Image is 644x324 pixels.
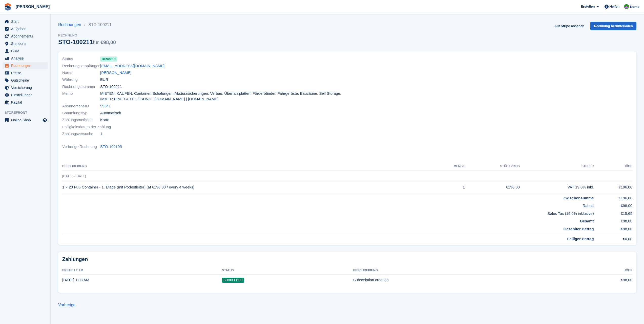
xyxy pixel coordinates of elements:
[624,4,629,9] img: Kirsten May-Schäfer
[594,193,632,201] td: €196,00
[58,303,76,307] a: Vorherige
[11,117,41,124] span: Online-Shop
[42,117,48,123] a: Vorschau-Shop
[62,131,100,137] span: Zahlungsversuche
[11,62,41,69] span: Rechnungen
[62,162,433,170] th: Beschreibung
[100,131,102,137] span: 1
[3,84,48,91] a: menu
[580,219,594,223] strong: Gesamt
[62,174,86,178] span: [DATE] - [DATE]
[100,77,108,83] span: EUR
[594,234,632,242] td: €0,00
[11,77,41,84] span: Gutscheine
[62,209,594,217] td: Sales Tax (19.0% inklusive)
[630,4,639,9] span: Konto
[594,182,632,193] td: €196,00
[4,3,12,11] img: stora-icon-8386f47178a22dfd0bd8f6a31ec36ba5ce8667c1dd55bd0f319d3a0aa187defe.svg
[3,18,48,25] a: menu
[62,84,100,90] span: Rechnungsnummer
[3,62,48,69] a: menu
[62,117,100,123] span: Zahlungsmethode
[3,33,48,40] a: menu
[594,162,632,170] th: Höhe
[222,278,244,283] span: Succeeded
[102,57,113,61] span: Bezahlt
[433,182,465,193] td: 1
[11,40,41,47] span: Standorte
[11,33,41,40] span: Abonnements
[100,117,109,123] span: Karte
[62,91,100,102] span: Memo
[3,47,48,54] a: menu
[58,22,116,28] nav: breadcrumbs
[14,3,52,11] a: [PERSON_NAME]
[11,47,41,54] span: CRM
[100,144,122,150] a: STO-100195
[100,91,344,102] span: MIETEN. KAUFEN. Container. Schalungen. Absturzsicherungen. Verbau. Überfahrplatten. Förderbänder....
[465,162,520,170] th: Stückpreis
[594,224,632,234] td: -€98,00
[62,256,632,262] h2: Zahlungen
[594,209,632,217] td: €15,65
[3,117,48,124] a: Speisekarte
[520,184,594,190] div: VAT 19.0% inkl.
[3,77,48,84] a: menu
[564,274,632,285] td: €98,00
[353,266,564,275] th: Beschreibung
[563,196,594,200] strong: Zwischensumme
[581,4,595,9] span: Erstellen
[100,110,121,116] span: Automatisch
[594,201,632,209] td: -€98,00
[590,22,636,30] a: Rechnung herunterladen
[11,25,41,32] span: Aufgaben
[520,162,594,170] th: Steuer
[62,70,100,76] span: Name
[58,33,116,38] span: Rechnung
[564,266,632,275] th: Höhe
[62,201,594,209] td: Rabatt
[62,182,433,193] td: 1 × 20 Fuß Container - 1. Etage (mit Podestleiter) (at €196.00 / every 4 weeks)
[58,39,116,45] div: STO-100211
[100,56,117,62] a: Bezahlt
[3,91,48,99] a: menu
[62,266,222,275] th: Erstellt am
[62,124,111,130] span: Fälligkeitsdatum der Zahlung
[62,77,100,83] span: Währung
[11,69,41,77] span: Preise
[594,216,632,224] td: €98,00
[62,103,100,109] span: Abonnement-ID
[100,103,111,109] a: 99641
[5,110,50,115] span: Storefront
[3,69,48,77] a: menu
[3,40,48,47] a: menu
[11,18,41,25] span: Start
[353,274,564,285] td: Subscription creation
[3,55,48,62] a: menu
[11,84,41,91] span: Versicherung
[11,99,41,106] span: Kapital
[465,182,520,193] td: €196,00
[11,55,41,62] span: Analyse
[100,70,131,76] a: [PERSON_NAME]
[567,237,594,241] strong: Fälliger Betrag
[3,25,48,32] a: menu
[62,278,89,282] time: 2025-08-14 23:03:40 UTC
[564,227,594,231] strong: Gezahlter Betrag
[62,110,100,116] span: Sammlungstyp
[62,63,100,69] span: Rechnungsempfänger
[100,84,122,90] span: STO-100211
[93,40,99,45] span: für
[433,162,465,170] th: MENGE
[62,144,100,150] span: Vorherige Rechnung
[3,99,48,106] a: menu
[610,4,620,9] span: Helfen
[100,40,116,45] span: €98,00
[58,22,84,28] a: Rechnungen
[62,56,100,62] span: Status
[11,91,41,99] span: Einstellungen
[100,63,164,69] a: [EMAIL_ADDRESS][DOMAIN_NAME]
[552,22,586,30] a: Auf Stripe ansehen
[222,266,353,275] th: Status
